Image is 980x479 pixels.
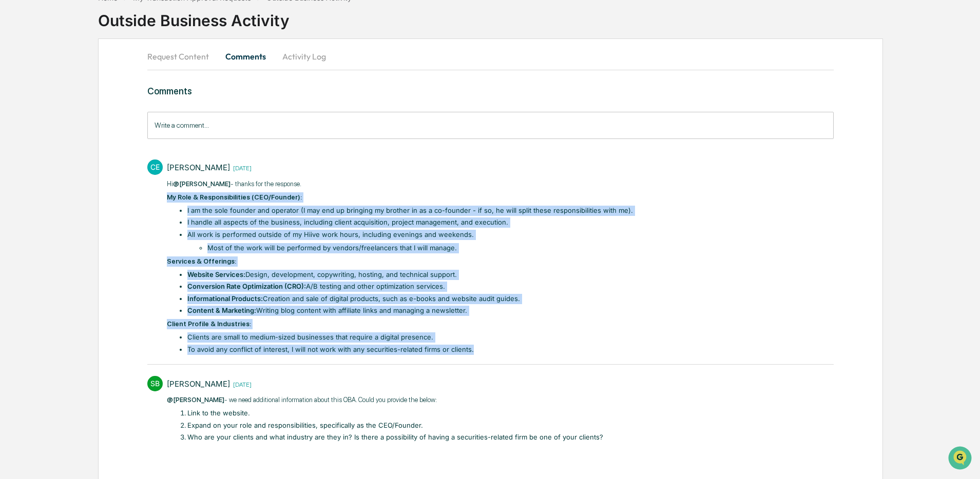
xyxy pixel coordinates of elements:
[274,44,334,69] button: Activity Log
[147,44,833,69] div: secondary tabs example
[207,243,633,253] li: Most of the work will be performed by vendors/freelancers that I will manage.
[6,125,70,144] a: 🖐️Preclearance
[187,332,633,343] li: Clients are small to medium-sized businesses that require a digital presence.
[947,445,975,473] iframe: Open customer support
[10,130,18,138] div: 🖐️
[167,179,633,189] p: Hi - thanks for the response.
[35,89,130,97] div: We're available if you need us!
[167,193,302,201] strong: My Role & Responsibilities (CEO/Founder):
[21,149,65,159] span: Data Lookup
[167,320,251,328] strong: Client Profile & Industries:
[167,396,224,404] span: @[PERSON_NAME]
[230,380,252,388] time: Thursday, August 7, 2025 at 12:28:31 PM
[35,78,168,89] div: Start new chat
[187,282,306,290] strong: Conversion Rate Optimization (CRO):
[187,270,633,280] li: Design, development, copywriting, hosting, and technical support.
[6,145,69,163] a: 🔎Data Lookup
[85,129,127,139] span: Attestations
[187,206,633,216] li: I am the sole founder and operator (I may end up bringing my brother in as a co-founder - if so, ...
[187,421,603,431] li: Expand on your role and responsibilities, specifically as the CEO/Founder.
[173,180,230,188] span: @[PERSON_NAME]
[187,217,633,228] li: I handle all aspects of the business, including client acquisition, project management, and execu...
[167,257,236,265] strong: Services & Offerings:
[147,376,163,391] div: SB
[187,270,245,278] strong: Website Services:
[167,395,603,405] p: ​ - we need additional information about this OBA. Could you provide the below:
[167,446,603,456] p: ​
[230,163,252,172] time: Monday, August 11, 2025 at 8:58:08 PM
[10,78,29,97] img: 1746055101610-c473b297-6a78-478c-a979-82029cc54cd1
[27,47,169,57] input: Clear
[10,150,18,158] div: 🔎
[98,3,980,30] div: Outside Business Activity
[167,379,230,389] div: [PERSON_NAME]
[187,282,633,292] li: A/B testing and other optimization services.
[175,82,187,94] button: Start new chat
[217,44,274,69] button: Comments
[187,408,603,418] li: Link to the website.
[70,125,131,144] a: 🗄️Attestations
[21,129,66,139] span: Preclearance
[147,159,163,175] div: CE
[187,306,256,314] strong: Content & Marketing:
[187,294,263,303] strong: Informational Products:
[187,294,633,304] li: Creation and sale of digital products, such as e-books and website audit guides.
[102,174,124,182] span: Pylon
[72,173,124,182] a: Powered byPylon
[187,306,633,316] li: Writing blog content with affiliate links and managing a newsletter.
[147,44,217,69] button: Request Content
[147,86,833,96] h3: Comments
[187,432,603,443] li: Who are your clients and what industry are they in? Is there a possibility of having a securities...
[187,345,633,355] li: To avoid any conflict of interest, I will not work with any securities-related firms or clients.
[187,230,633,253] li: All work is performed outside of my Hiive work hours, including evenings and weekends.
[74,130,83,138] div: 🗄️
[167,163,230,172] div: [PERSON_NAME]
[10,22,187,38] p: How can we help?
